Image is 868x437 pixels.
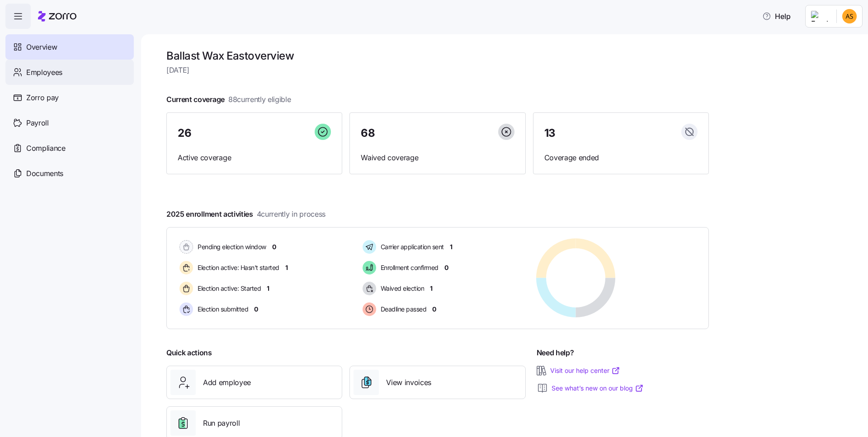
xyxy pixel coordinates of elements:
[254,305,258,314] span: 0
[203,377,251,388] span: Add employee
[267,284,269,293] span: 1
[26,92,59,103] span: Zorro pay
[5,34,134,60] a: Overview
[430,284,433,293] span: 1
[178,128,191,139] span: 26
[550,366,620,375] a: Visit our help center
[26,117,49,129] span: Payroll
[195,242,266,251] span: Pending election window
[842,9,857,23] img: 835be5d9d2fb0bff5529581db3e63ca5
[361,128,375,139] span: 68
[166,65,709,76] span: [DATE]
[5,135,134,161] a: Compliance
[26,168,63,179] span: Documents
[544,128,556,139] span: 13
[257,209,325,220] span: 4 currently in process
[544,152,698,163] span: Coverage ended
[552,384,644,393] a: See what’s new on our blog
[811,11,829,22] img: Employer logo
[26,67,62,78] span: Employees
[5,60,134,85] a: Employees
[166,347,212,358] span: Quick actions
[166,209,325,220] span: 2025 enrollment activities
[378,284,425,293] span: Waived election
[432,305,436,314] span: 0
[195,263,279,272] span: Election active: Hasn't started
[272,242,276,251] span: 0
[166,94,291,105] span: Current coverage
[5,110,134,135] a: Payroll
[203,418,240,429] span: Run payroll
[5,161,134,186] a: Documents
[378,242,444,251] span: Carrier application sent
[26,42,57,53] span: Overview
[537,347,574,358] span: Need help?
[166,49,709,63] h1: Ballast Wax East overview
[178,152,331,163] span: Active coverage
[5,85,134,110] a: Zorro pay
[450,242,453,251] span: 1
[195,284,261,293] span: Election active: Started
[762,11,791,22] span: Help
[228,94,291,105] span: 88 currently eligible
[378,263,439,272] span: Enrollment confirmed
[195,305,248,314] span: Election submitted
[285,263,288,272] span: 1
[755,7,798,25] button: Help
[378,305,427,314] span: Deadline passed
[444,263,448,272] span: 0
[361,152,514,163] span: Waived coverage
[386,377,431,388] span: View invoices
[26,143,66,154] span: Compliance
